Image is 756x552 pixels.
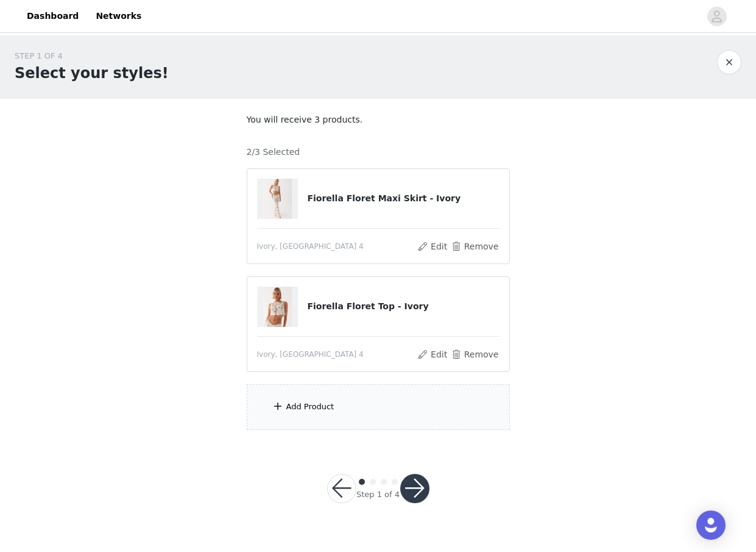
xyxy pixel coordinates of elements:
[15,62,169,84] h1: Select your styles!
[450,239,499,254] button: Remove
[286,401,334,413] div: Add Product
[247,113,510,126] p: You will receive 3 products.
[696,511,726,540] div: Open Intercom Messenger
[356,489,400,501] div: Step 1 of 4
[417,347,448,362] button: Edit
[15,50,169,62] div: STEP 1 OF 4
[417,239,448,254] button: Edit
[257,241,364,252] span: Ivory, [GEOGRAPHIC_DATA] 4
[88,2,149,30] a: Networks
[307,192,499,205] h4: Fiorella Floret Maxi Skirt - Ivory
[450,347,499,362] button: Remove
[19,2,86,30] a: Dashboard
[263,287,292,327] img: Fiorella Floret Top - Ivory
[263,179,292,219] img: Fiorella Floret Maxi Skirt - Ivory
[307,300,499,313] h4: Fiorella Floret Top - Ivory
[711,7,722,26] div: avatar
[247,146,300,159] h4: 2/3 Selected
[257,349,364,360] span: Ivory, [GEOGRAPHIC_DATA] 4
